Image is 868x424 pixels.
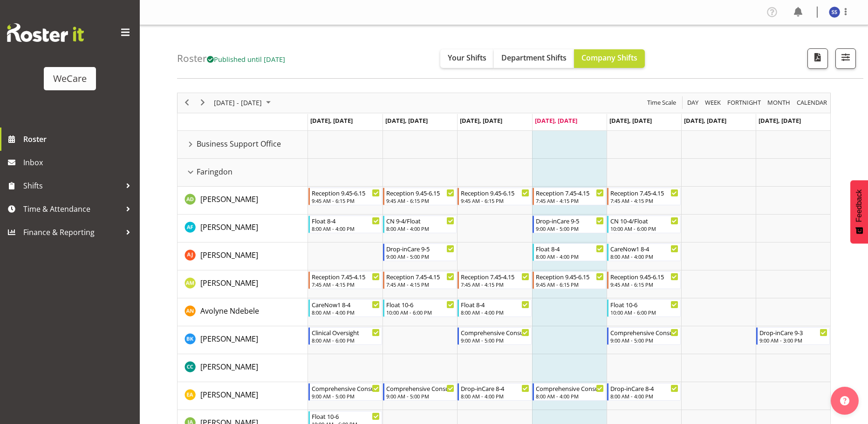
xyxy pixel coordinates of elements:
div: Aleea Devenport"s event - Reception 9.45-6.15 Begin From Tuesday, October 7, 2025 at 9:45:00 AM G... [383,188,457,205]
span: [DATE], [DATE] [609,116,652,125]
div: Aleea Devenport"s event - Reception 9.45-6.15 Begin From Wednesday, October 8, 2025 at 9:45:00 AM... [458,188,531,205]
span: [DATE] - [DATE] [213,97,263,108]
div: Antonia Mao"s event - Reception 7.45-4.15 Begin From Monday, October 6, 2025 at 7:45:00 AM GMT+13... [308,271,382,289]
div: Avolyne Ndebele"s event - Float 8-4 Begin From Wednesday, October 8, 2025 at 8:00:00 AM GMT+13:00... [458,299,531,317]
button: Filter Shifts [835,48,856,69]
img: help-xxl-2.png [840,396,849,405]
div: 8:00 AM - 4:00 PM [312,225,380,232]
div: Drop-inCare 9-5 [386,244,454,253]
div: Brian Ko"s event - Drop-inCare 9-3 Begin From Sunday, October 12, 2025 at 9:00:00 AM GMT+13:00 En... [756,327,830,345]
div: 8:00 AM - 4:00 PM [610,253,678,260]
div: Reception 9.45-6.15 [461,188,529,197]
div: CareNow1 8-4 [610,244,678,253]
span: Business Support Office [197,138,281,149]
div: Alex Ferguson"s event - Drop-inCare 9-5 Begin From Thursday, October 9, 2025 at 9:00:00 AM GMT+13... [533,215,606,233]
div: 9:00 AM - 5:00 PM [386,253,454,260]
div: Float 10-6 [610,300,678,309]
div: 8:00 AM - 6:00 PM [312,337,380,344]
div: 9:45 AM - 6:15 PM [312,197,380,204]
td: Antonia Mao resource [178,270,308,298]
div: 7:45 AM - 4:15 PM [610,197,678,204]
a: [PERSON_NAME] [200,361,258,372]
div: Ena Advincula"s event - Comprehensive Consult 9-5 Begin From Monday, October 6, 2025 at 9:00:00 A... [308,383,382,401]
div: Float 8-4 [461,300,529,309]
div: 9:45 AM - 6:15 PM [536,281,604,288]
div: Ena Advincula"s event - Drop-inCare 8-4 Begin From Wednesday, October 8, 2025 at 8:00:00 AM GMT+1... [458,383,531,401]
a: [PERSON_NAME] [200,222,258,233]
div: 8:00 AM - 4:00 PM [536,392,604,400]
span: Company Shifts [581,53,637,63]
div: 9:00 AM - 5:00 PM [610,337,678,344]
div: Drop-inCare 8-4 [610,384,678,393]
img: sara-sherwin11955.jpg [829,7,840,18]
span: Faringdon [197,166,232,177]
div: 8:00 AM - 4:00 PM [312,309,380,316]
button: October 2025 [212,97,275,108]
a: Avolyne Ndebele [200,305,259,316]
button: Department Shifts [494,49,574,68]
div: Clinical Oversight [312,328,380,337]
div: 7:45 AM - 4:15 PM [386,281,454,288]
button: Company Shifts [574,49,645,68]
span: Time & Attendance [23,202,121,216]
button: Time Scale [646,97,678,108]
div: 10:00 AM - 6:00 PM [610,225,678,232]
button: Month [795,97,829,108]
div: Reception 7.45-4.15 [536,188,604,197]
div: 10:00 AM - 6:00 PM [386,309,454,316]
div: Comprehensive Consult 9-5 [312,384,380,393]
a: [PERSON_NAME] [200,194,258,205]
div: October 06 - 12, 2025 [211,93,276,113]
span: calendar [796,97,828,108]
button: Timeline Day [686,97,700,108]
div: Alex Ferguson"s event - Float 8-4 Begin From Monday, October 6, 2025 at 8:00:00 AM GMT+13:00 Ends... [308,215,382,233]
span: Fortnight [726,97,762,108]
div: Antonia Mao"s event - Reception 9.45-6.15 Begin From Thursday, October 9, 2025 at 9:45:00 AM GMT+... [533,271,606,289]
button: Previous [181,97,193,108]
span: Time Scale [646,97,677,108]
span: Published until [DATE] [207,54,285,64]
span: Finance & Reporting [23,225,121,239]
button: Download a PDF of the roster according to the set date range. [807,48,828,69]
div: Amy Johannsen"s event - CareNow1 8-4 Begin From Friday, October 10, 2025 at 8:00:00 AM GMT+13:00 ... [607,243,681,261]
span: [DATE], [DATE] [684,116,726,125]
button: Your Shifts [440,49,494,68]
div: 7:45 AM - 4:15 PM [312,281,380,288]
div: Antonia Mao"s event - Reception 9.45-6.15 Begin From Friday, October 10, 2025 at 9:45:00 AM GMT+1... [607,271,681,289]
div: Aleea Devenport"s event - Reception 7.45-4.15 Begin From Friday, October 10, 2025 at 7:45:00 AM G... [607,188,681,205]
div: Reception 9.45-6.15 [386,188,454,197]
div: Float 10-6 [312,411,380,421]
div: Alex Ferguson"s event - CN 10-4/Float Begin From Friday, October 10, 2025 at 10:00:00 AM GMT+13:0... [607,215,681,233]
div: Comprehensive Consult 9-5 [386,384,454,393]
div: CN 9-4/Float [386,216,454,225]
span: [PERSON_NAME] [200,194,258,204]
td: Charlotte Courtney resource [178,354,308,382]
div: 9:45 AM - 6:15 PM [386,197,454,204]
div: Comprehensive Consult 8-4 [536,384,604,393]
div: 9:00 AM - 3:00 PM [759,337,827,344]
a: [PERSON_NAME] [200,277,258,289]
div: Reception 9.45-6.15 [312,188,380,197]
a: [PERSON_NAME] [200,249,258,261]
span: Feedback [855,189,863,222]
div: CareNow1 8-4 [312,300,380,309]
button: Next [197,97,209,108]
div: 8:00 AM - 4:00 PM [461,392,529,400]
span: [DATE], [DATE] [385,116,428,125]
span: [PERSON_NAME] [200,362,258,372]
div: Ena Advincula"s event - Comprehensive Consult 9-5 Begin From Tuesday, October 7, 2025 at 9:00:00 ... [383,383,457,401]
td: Aleea Devenport resource [178,187,308,215]
span: [PERSON_NAME] [200,390,258,400]
div: 10:00 AM - 6:00 PM [610,309,678,316]
span: Week [704,97,722,108]
td: Faringdon resource [178,159,308,187]
div: 8:00 AM - 4:00 PM [536,253,604,260]
button: Feedback - Show survey [850,180,868,243]
span: Shifts [23,179,121,193]
div: Avolyne Ndebele"s event - Float 10-6 Begin From Friday, October 10, 2025 at 10:00:00 AM GMT+13:00... [607,299,681,317]
div: Aleea Devenport"s event - Reception 9.45-6.15 Begin From Monday, October 6, 2025 at 9:45:00 AM GM... [308,188,382,205]
div: Avolyne Ndebele"s event - CareNow1 8-4 Begin From Monday, October 6, 2025 at 8:00:00 AM GMT+13:00... [308,299,382,317]
div: Drop-inCare 8-4 [461,384,529,393]
div: Reception 7.45-4.15 [461,272,529,281]
img: Rosterit website logo [7,23,84,42]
